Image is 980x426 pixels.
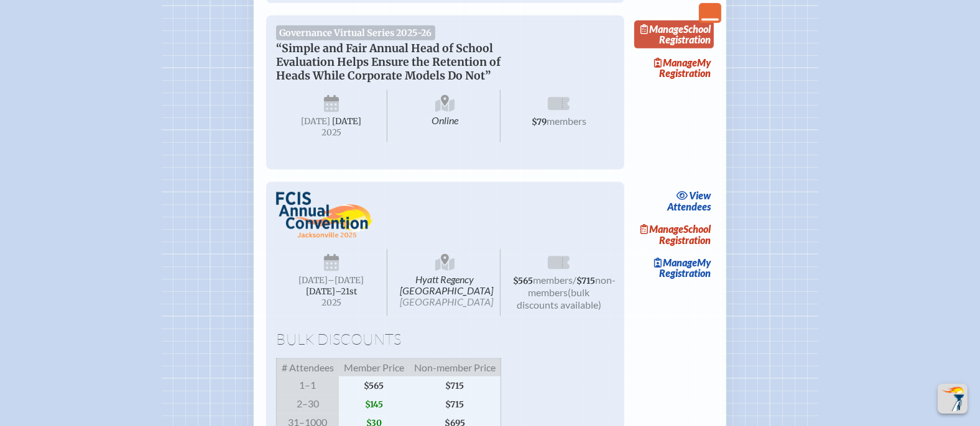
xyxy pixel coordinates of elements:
span: $145 [339,395,409,414]
span: (bulk discounts available) [517,286,601,310]
a: ManageSchool Registration [634,220,714,249]
img: FCIS Convention 2025 [276,192,373,238]
span: Manage [640,223,683,235]
span: 2025 [286,298,377,307]
a: viewAttendees [663,187,714,215]
span: “Simple and Fair Annual Head of School Evaluation Helps Ensure the Retention of Heads While Corpo... [276,42,501,83]
h1: Bulk Discounts [276,331,614,348]
span: $715 [409,376,501,395]
span: members [547,115,586,127]
a: ManageMy Registration [634,53,714,82]
span: $79 [532,117,547,127]
span: / [573,274,576,286]
a: ManageMy Registration [634,253,714,282]
a: ManageSchool Registration [634,20,714,49]
span: Hyatt Regency [GEOGRAPHIC_DATA] [390,249,501,316]
span: [DATE] [298,275,328,286]
span: [DATE] [332,116,361,127]
span: $565 [339,376,409,395]
span: [DATE]–⁠21st [306,286,357,297]
span: 1–1 [277,376,340,395]
span: Manage [654,256,697,268]
span: Non-member Price [409,358,501,376]
span: [DATE] [301,116,330,127]
span: 2025 [286,128,377,137]
span: Manage [640,23,683,35]
button: Scroll Top [938,384,968,414]
span: Online [390,90,501,142]
span: $715 [409,395,501,414]
span: members [533,274,573,286]
span: $565 [513,276,533,286]
span: non-members [528,274,616,298]
span: [GEOGRAPHIC_DATA] [400,296,493,307]
span: 2–30 [277,395,340,414]
span: # Attendees [277,358,340,376]
img: To the top [940,386,965,411]
span: view [689,189,711,201]
span: Member Price [339,358,409,376]
span: –[DATE] [328,275,364,286]
span: Governance Virtual Series 2025-26 [276,25,435,40]
span: Manage [654,57,697,68]
span: $715 [576,276,595,286]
